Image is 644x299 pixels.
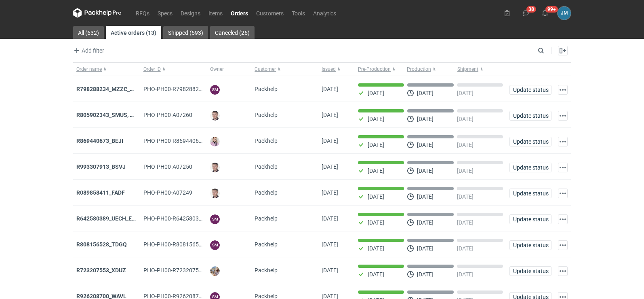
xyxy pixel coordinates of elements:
[457,219,474,226] p: [DATE]
[143,189,192,196] span: PHO-PH00-A07249
[210,137,220,146] img: Klaudia Wiśniewska
[177,8,204,18] a: Designs
[513,268,548,274] span: Update status
[255,189,278,196] span: Packhelp
[210,240,220,250] figcaption: SM
[210,85,220,95] figcaption: SM
[558,189,568,198] button: Actions
[457,168,474,174] p: [DATE]
[539,6,551,19] button: 99+
[417,219,434,226] p: [DATE]
[322,215,338,222] span: 18/09/2025
[255,112,278,118] span: Packhelp
[255,138,278,144] span: Packhelp
[509,85,551,95] button: Update status
[76,241,127,248] strong: R808156528_TDGQ
[457,271,474,278] p: [DATE]
[322,189,338,196] span: 18/09/2025
[154,8,177,18] a: Specs
[368,90,384,96] p: [DATE]
[163,26,208,39] a: Shipped (593)
[143,267,222,274] span: PHO-PH00-R723207553_XDUZ
[76,86,145,92] a: R798288234_MZZC_YZOD
[140,63,207,76] button: Order ID
[73,8,122,18] svg: Packhelp Pro
[513,165,548,170] span: Update status
[558,266,568,276] button: Actions
[513,139,548,144] span: Update status
[76,112,144,118] strong: R805902343_SMUS, XBDT
[558,214,568,224] button: Actions
[210,26,255,39] a: Canceled (26)
[309,8,340,18] a: Analytics
[76,138,123,144] a: R869440673_BEJI
[143,163,192,170] span: PHO-PH00-A07250
[358,66,391,72] span: Pre-Production
[143,66,161,72] span: Order ID
[227,8,252,18] a: Orders
[368,142,384,148] p: [DATE]
[143,112,192,118] span: PHO-PH00-A07260
[417,271,434,278] p: [DATE]
[456,63,506,76] button: Shipment
[513,87,548,93] span: Update status
[368,116,384,122] p: [DATE]
[72,46,105,55] button: Add filter
[558,85,568,95] button: Actions
[513,113,548,119] span: Update status
[558,163,568,172] button: Actions
[255,86,278,92] span: Packhelp
[143,215,238,222] span: PHO-PH00-R642580389_UECH_ESJL
[252,8,288,18] a: Customers
[106,26,161,39] a: Active orders (13)
[322,267,338,274] span: 16/09/2025
[457,193,474,200] p: [DATE]
[405,63,456,76] button: Production
[355,63,405,76] button: Pre-Production
[210,266,220,276] img: Michał Palasek
[558,137,568,146] button: Actions
[513,242,548,248] span: Update status
[251,63,318,76] button: Customer
[457,116,474,122] p: [DATE]
[255,163,278,170] span: Packhelp
[558,6,571,20] div: Joanna Myślak
[72,46,104,55] span: Add filter
[143,241,223,248] span: PHO-PH00-R808156528_TDGQ
[509,266,551,276] button: Update status
[368,193,384,200] p: [DATE]
[322,138,338,144] span: 19/09/2025
[76,215,142,222] a: R642580389_UECH_ESJL
[210,189,220,198] img: Maciej Sikora
[513,216,548,222] span: Update status
[76,189,125,196] a: R089858411_FADF
[457,245,474,252] p: [DATE]
[210,111,220,121] img: Maciej Sikora
[417,90,434,96] p: [DATE]
[76,163,126,170] a: R993307913_BSVJ
[76,267,126,274] a: R723207553_XDUZ
[558,6,571,20] button: JM
[417,142,434,148] p: [DATE]
[509,214,551,224] button: Update status
[513,191,548,196] span: Update status
[457,66,478,72] span: Shipment
[558,240,568,250] button: Actions
[520,6,532,19] button: 38
[417,245,434,252] p: [DATE]
[417,116,434,122] p: [DATE]
[255,241,278,248] span: Packhelp
[132,8,154,18] a: RFQs
[536,46,562,55] input: Search
[368,219,384,226] p: [DATE]
[322,241,338,248] span: 17/09/2025
[143,86,239,92] span: PHO-PH00-R798288234_MZZC_YZOD
[210,163,220,172] img: Maciej Sikora
[368,271,384,278] p: [DATE]
[558,111,568,121] button: Actions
